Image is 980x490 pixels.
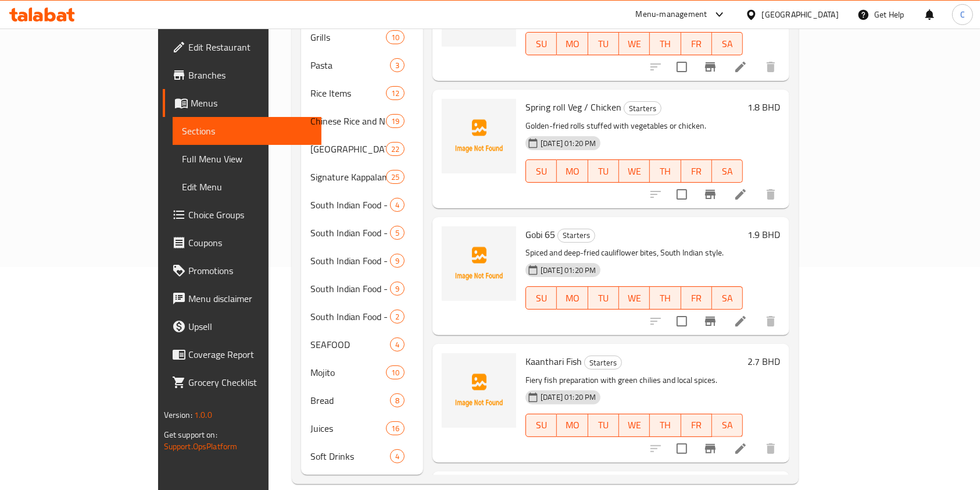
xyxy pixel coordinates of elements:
div: South Indian Food - CHICKEN9 [301,247,423,275]
span: MO [561,417,583,434]
span: SU [531,417,552,434]
span: Rice Items [310,86,386,100]
div: items [390,449,405,463]
div: Grills10 [301,23,423,51]
div: South Indian Food - FISH9 [301,275,423,303]
span: 8 [391,395,404,406]
span: WE [624,163,645,180]
a: Edit menu item [734,314,747,328]
div: Juices16 [301,414,423,442]
p: Spiced and deep-fried cauliflower bites, South Indian style. [525,246,743,260]
a: Edit menu item [734,442,747,456]
span: FR [686,35,707,52]
a: Coupons [163,229,322,257]
span: TU [593,417,614,434]
div: South Indian Food - MUTTON [310,226,390,240]
span: TU [593,163,614,180]
div: Signature Kappalam Dishes25 [301,163,423,191]
button: SU [525,159,557,183]
button: FR [681,414,712,437]
button: Branch-specific-item [696,307,724,335]
span: 10 [387,32,404,43]
span: 16 [387,423,404,434]
span: Starters [585,356,621,370]
span: Select to update [670,182,694,207]
button: TU [588,286,619,310]
a: Edit menu item [734,187,747,201]
p: Fiery fish preparation with green chilies and local spices. [525,373,743,388]
button: FR [681,286,712,310]
span: SEAFOOD [310,338,390,351]
span: Choice Groups [188,208,313,222]
span: Promotions [188,264,313,278]
button: delete [757,307,785,335]
span: SU [531,35,552,52]
span: C [960,8,965,21]
img: Spring roll Veg / Chicken [442,99,516,173]
span: MO [561,163,583,180]
button: delete [757,435,785,463]
span: Chinese Rice and Noodles [310,114,386,128]
div: Bread [310,393,390,407]
span: Branches [188,68,313,82]
button: WE [619,414,650,437]
span: TU [593,290,614,307]
h6: 1.8 BHD [747,99,780,115]
span: SU [531,290,552,307]
button: Branch-specific-item [696,435,724,463]
span: TH [654,163,676,180]
span: Select to update [670,55,694,79]
div: items [386,114,405,128]
button: SU [525,414,557,437]
div: Chinese Maincourse [310,142,386,156]
span: Grocery Checklist [188,375,313,389]
div: South Indian Food - BEEF [310,198,390,212]
span: Edit Menu [182,180,313,194]
span: [GEOGRAPHIC_DATA] [310,142,386,156]
div: items [390,393,405,407]
div: South Indian Food - MUTTON5 [301,219,423,247]
a: Promotions [163,257,322,285]
span: 12 [387,88,404,99]
div: items [390,310,405,324]
span: Gobi 65 [525,226,555,243]
div: Grills [310,30,386,44]
span: Starters [558,229,595,242]
span: Coupons [188,236,313,250]
button: SA [712,286,743,310]
span: Menus [191,96,313,110]
div: Starters [584,356,622,370]
div: items [386,421,405,435]
button: TH [650,159,681,183]
button: WE [619,286,650,310]
div: South Indian Food - CHICKEN [310,254,390,268]
div: items [390,198,405,212]
img: Kaanthari Fish [442,353,516,428]
div: items [390,282,405,296]
div: Mojito10 [301,358,423,386]
a: Branches [163,61,322,89]
button: TU [588,32,619,55]
a: Menus [163,89,322,117]
a: Edit Restaurant [163,33,322,61]
div: items [386,170,405,184]
span: 9 [391,283,404,294]
a: Choice Groups [163,201,322,229]
div: Soft Drinks4 [301,442,423,470]
span: Spring roll Veg / Chicken [525,98,621,116]
a: Edit Menu [173,173,322,201]
div: [GEOGRAPHIC_DATA]22 [301,135,423,163]
span: SA [717,163,738,180]
div: South Indian Food - KAPPA2 [301,303,423,331]
span: 9 [391,255,404,267]
span: Kaanthari Fish [525,353,582,370]
button: SU [525,32,557,55]
div: Pasta3 [301,51,423,79]
span: SU [531,163,552,180]
span: MO [561,35,583,52]
span: Pasta [310,58,390,72]
span: Edit Restaurant [188,40,313,54]
div: Chinese Rice and Noodles19 [301,107,423,135]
